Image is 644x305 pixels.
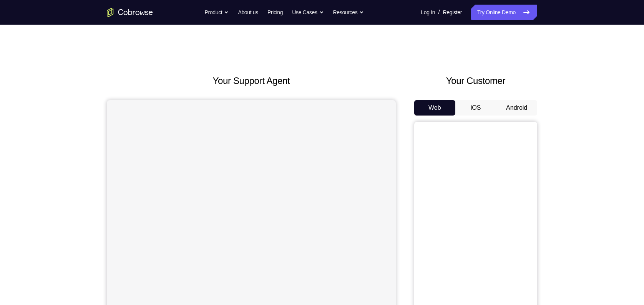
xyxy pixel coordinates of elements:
[443,5,462,20] a: Register
[414,74,537,88] h2: Your Customer
[107,8,153,17] a: Go to the home page
[267,5,283,20] a: Pricing
[496,100,537,116] button: Android
[471,5,537,20] a: Try Online Demo
[292,5,324,20] button: Use Cases
[107,74,396,88] h2: Your Support Agent
[333,5,364,20] button: Resources
[414,100,455,116] button: Web
[421,5,435,20] a: Log In
[438,8,440,17] span: /
[238,5,258,20] a: About us
[455,100,496,116] button: iOS
[205,5,229,20] button: Product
